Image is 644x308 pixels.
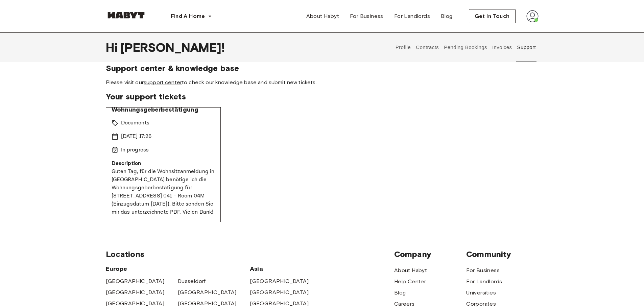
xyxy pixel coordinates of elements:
button: Profile [395,32,412,62]
button: Support [516,32,537,62]
a: [GEOGRAPHIC_DATA] [106,288,165,297]
span: Please visit our to check our knowledge base and submit new tickets. [106,79,539,86]
span: Your support tickets [106,92,539,102]
a: For Landlords [389,9,435,23]
span: Support center & knowledge base [106,63,539,73]
a: Universities [466,289,496,297]
span: Get in Touch [475,12,510,20]
a: Corporates [466,300,496,308]
p: [DATE] 17:26 [121,133,152,141]
a: [GEOGRAPHIC_DATA] [250,277,309,285]
span: Blog [441,12,453,20]
p: In progress [121,146,149,154]
p: Description [112,160,215,168]
span: Europe [106,265,250,273]
span: Company [394,249,466,259]
button: Invoices [491,32,512,62]
a: support center [144,79,182,86]
a: Blog [435,9,458,23]
p: Guten Tag, für die Wohnsitzanmeldung in [GEOGRAPHIC_DATA] benötige ich die Wohnungsgeberbestätigu... [112,168,215,216]
a: For Business [466,266,500,275]
a: [GEOGRAPHIC_DATA] [106,277,165,285]
a: Blog [394,289,406,297]
a: Careers [394,300,415,308]
button: Contracts [415,32,440,62]
a: About Habyt [301,9,344,23]
img: avatar [526,10,539,22]
span: [PERSON_NAME] ! [120,40,225,54]
a: For Business [344,9,389,23]
a: Help Center [394,278,426,286]
a: For Landlords [466,278,502,286]
a: [GEOGRAPHIC_DATA] [106,300,165,308]
button: Find A Home [165,9,217,23]
p: Documents [121,119,149,127]
a: [GEOGRAPHIC_DATA] [250,300,309,308]
span: Asia [250,265,322,273]
button: Get in Touch [469,9,516,23]
span: Community [466,249,538,259]
span: For Landlords [394,12,430,20]
span: For Business [350,12,383,20]
img: Habyt [106,12,146,19]
span: Locations [106,249,394,259]
a: Dusseldorf [178,277,206,285]
a: About Habyt [394,266,427,275]
button: Pending Bookings [443,32,488,62]
a: [GEOGRAPHIC_DATA] [178,288,237,297]
a: [GEOGRAPHIC_DATA] [250,288,309,297]
span: About Habyt [306,12,339,20]
span: Hi [106,40,120,54]
span: Find A Home [171,12,205,20]
div: user profile tabs [393,32,538,62]
a: [GEOGRAPHIC_DATA] [178,300,237,308]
